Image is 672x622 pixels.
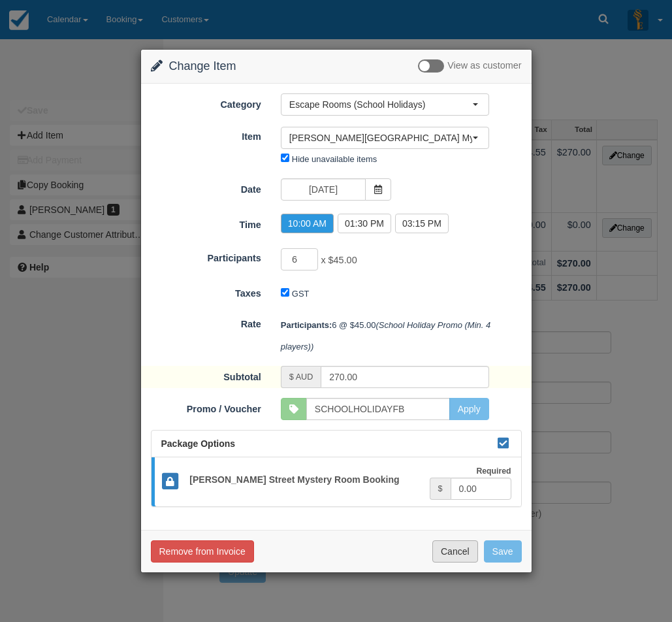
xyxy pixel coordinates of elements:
[281,320,332,330] strong: Participants
[438,484,443,493] small: $
[141,282,271,301] label: Taxes
[141,247,271,265] label: Participants
[289,98,472,111] span: Escape Rooms (School Holidays)
[289,372,313,382] small: $ AUD
[180,475,429,485] h5: [PERSON_NAME] Street Mystery Room Booking
[292,289,310,299] label: GST
[484,540,522,563] button: Save
[169,59,236,73] span: Change Item
[151,540,254,563] button: Remove from Invoice
[476,466,511,476] strong: Required
[281,127,489,149] button: [PERSON_NAME][GEOGRAPHIC_DATA] Mystery (School Holidays)
[321,255,357,265] span: x $45.00
[338,214,391,233] label: 01:30 PM
[141,178,271,197] label: Date
[141,214,271,232] label: Time
[289,131,472,144] span: [PERSON_NAME][GEOGRAPHIC_DATA] Mystery (School Holidays)
[449,398,489,420] button: Apply
[281,214,334,233] label: 10:00 AM
[292,154,377,164] label: Hide unavailable items
[141,313,271,331] label: Rate
[281,93,489,116] button: Escape Rooms (School Holidays)
[141,125,271,144] label: Item
[141,366,271,384] label: Subtotal
[432,540,478,563] button: Cancel
[271,314,532,357] div: 6 @ $45.00
[395,214,449,233] label: 03:15 PM
[281,248,319,270] input: Participants
[447,61,521,71] span: View as customer
[281,320,493,352] em: (School Holiday Promo (Min. 4 players))
[152,457,521,506] a: [PERSON_NAME] Street Mystery Room Booking Required $
[161,438,236,449] span: Package Options
[141,93,271,112] label: Category
[141,398,271,416] label: Promo / Voucher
